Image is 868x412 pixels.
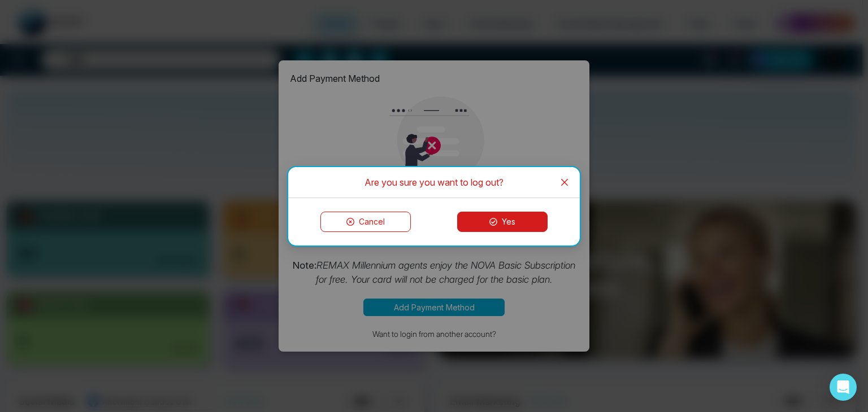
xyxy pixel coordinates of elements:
[457,212,548,232] button: Yes
[302,176,566,189] div: Are you sure you want to log out?
[560,178,569,187] span: close
[320,212,411,232] button: Cancel
[549,167,580,198] button: Close
[830,374,857,401] div: Open Intercom Messenger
